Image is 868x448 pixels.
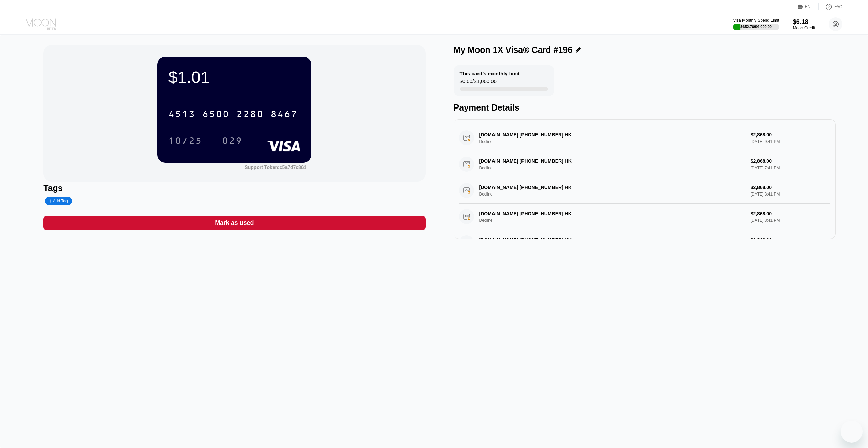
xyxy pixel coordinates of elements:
[202,110,230,120] div: 6500
[217,132,248,149] div: 029
[793,18,815,30] div: $6.18Moon Credit
[245,164,306,170] div: Support Token: c5a7d7c861
[270,110,298,120] div: 8467
[460,78,497,87] div: $0.00 / $1,000.00
[163,132,207,149] div: 10/25
[168,110,195,120] div: 4513
[454,103,836,113] div: Payment Details
[841,421,863,443] iframe: Mesajlaşma penceresini başlatma düğmesi, görüşme devam ediyor
[168,68,300,87] div: $1.01
[164,105,302,122] div: 4513650022808467
[793,18,815,26] div: $6.18
[49,199,68,203] div: Add Tag
[222,136,242,147] div: 029
[733,18,779,23] div: Visa Monthly Spend Limit
[236,110,264,120] div: 2280
[215,219,254,227] div: Mark as used
[454,45,573,55] div: My Moon 1X Visa® Card #196
[793,26,815,30] div: Moon Credit
[834,4,842,9] div: FAQ
[798,3,819,10] div: EN
[168,136,202,147] div: 10/25
[43,216,425,230] div: Mark as used
[819,3,842,10] div: FAQ
[43,183,425,193] div: Tags
[45,197,72,205] div: Add Tag
[733,18,779,30] div: Visa Monthly Spend Limit$652.76/$4,000.00
[805,4,811,9] div: EN
[245,164,306,170] div: Support Token:c5a7d7c861
[460,71,520,76] div: This card’s monthly limit
[740,25,772,29] div: $652.76 / $4,000.00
